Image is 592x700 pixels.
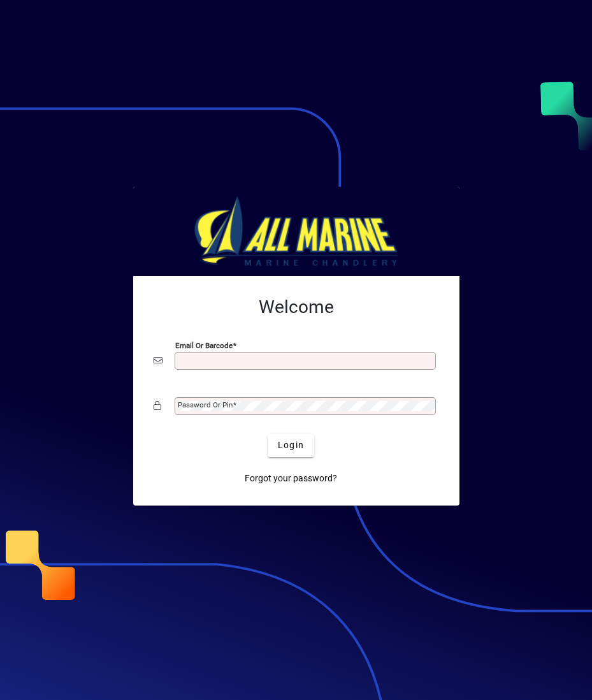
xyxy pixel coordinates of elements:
[240,467,342,490] a: Forgot your password?
[175,340,233,349] mat-label: Email or Barcode
[278,439,304,452] span: Login
[178,400,233,409] mat-label: Password or Pin
[268,434,314,457] button: Login
[245,472,337,485] span: Forgot your password?
[154,296,439,318] h2: Welcome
